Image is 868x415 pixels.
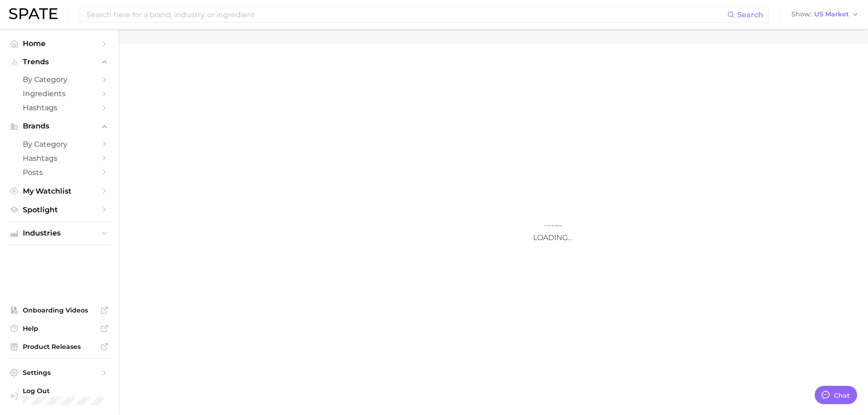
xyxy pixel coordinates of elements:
button: ShowUS Market [789,9,861,20]
span: Hashtags [23,154,96,163]
a: Log out. Currently logged in with e-mail jordan.williams@benjerry.com. [7,384,111,408]
button: Brands [7,119,111,133]
a: Onboarding Videos [7,303,111,317]
span: US Market [814,12,849,17]
span: Log Out [23,387,119,395]
a: Help [7,322,111,335]
a: Hashtags [7,151,111,165]
span: Onboarding Videos [23,306,96,314]
a: Posts [7,165,111,179]
span: Trends [23,58,96,66]
span: My Watchlist [23,187,96,195]
span: by Category [23,75,96,84]
a: Product Releases [7,340,111,354]
input: Search here for a brand, industry, or ingredient [86,7,727,22]
img: SPATE [9,8,57,19]
a: My Watchlist [7,184,111,198]
span: Posts [23,168,96,177]
a: Hashtags [7,101,111,115]
button: Industries [7,226,111,240]
a: Spotlight [7,203,111,217]
span: Home [23,39,96,48]
span: Hashtags [23,103,96,112]
span: Settings [23,369,96,377]
span: Help [23,324,96,333]
h3: Loading... [462,233,644,242]
span: Industries [23,229,96,237]
span: Search [737,10,763,19]
a: Settings [7,366,111,379]
span: Show [791,12,812,17]
button: Trends [7,55,111,69]
span: Brands [23,122,96,130]
a: by Category [7,137,111,151]
a: by Category [7,72,111,87]
a: Ingredients [7,87,111,101]
span: Product Releases [23,343,96,351]
span: Ingredients [23,89,96,98]
span: Spotlight [23,205,96,214]
span: by Category [23,140,96,149]
a: Home [7,36,111,51]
